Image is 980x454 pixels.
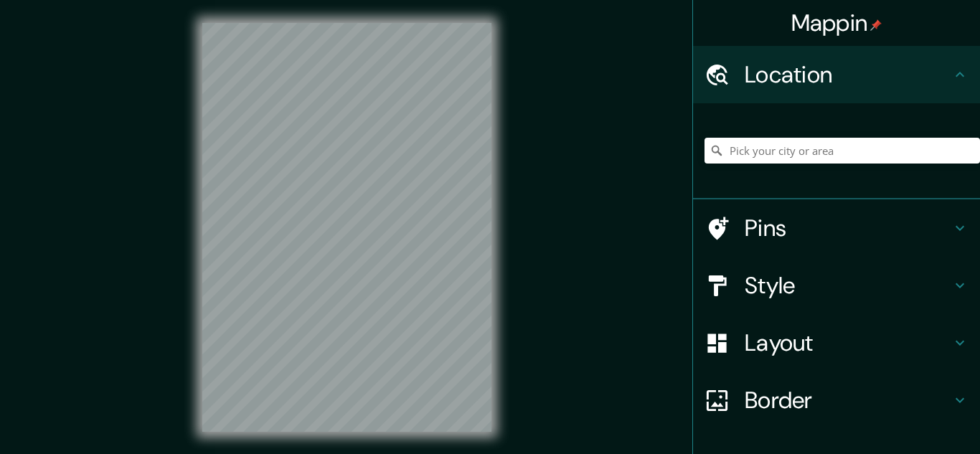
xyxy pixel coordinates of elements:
[705,138,980,164] input: Pick your city or area
[693,372,980,429] div: Border
[745,386,951,415] h4: Border
[693,46,980,103] div: Location
[745,214,951,242] h4: Pins
[693,257,980,314] div: Style
[202,23,491,432] canvas: Map
[745,60,951,89] h4: Location
[870,19,882,31] img: pin-icon.png
[745,328,951,357] h4: Layout
[693,199,980,257] div: Pins
[745,271,951,300] h4: Style
[693,314,980,372] div: Layout
[791,9,882,37] h4: Mappin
